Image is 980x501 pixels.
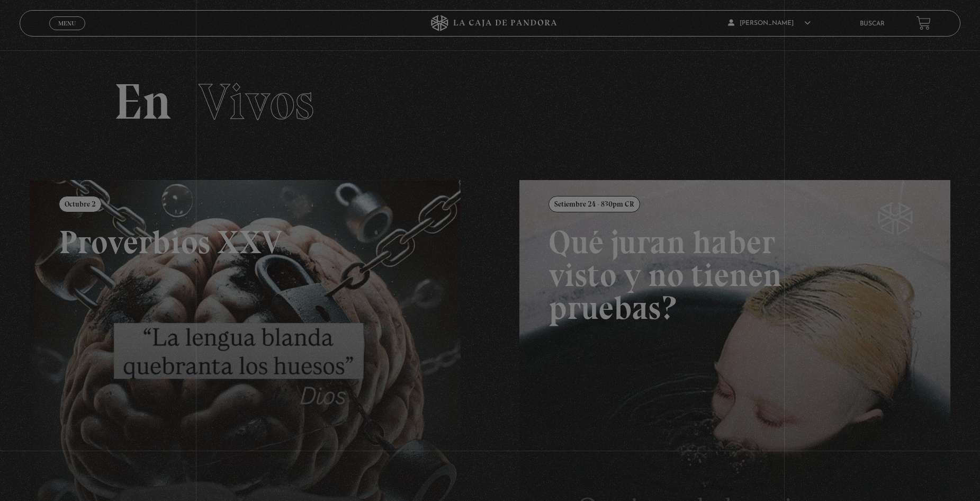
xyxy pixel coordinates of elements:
span: Menu [58,20,76,26]
span: [PERSON_NAME] [728,20,811,26]
a: Buscar [860,21,885,27]
span: Cerrar [55,29,79,37]
h2: En [114,77,867,127]
a: View your shopping cart [916,16,931,30]
span: Vivos [199,71,314,132]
